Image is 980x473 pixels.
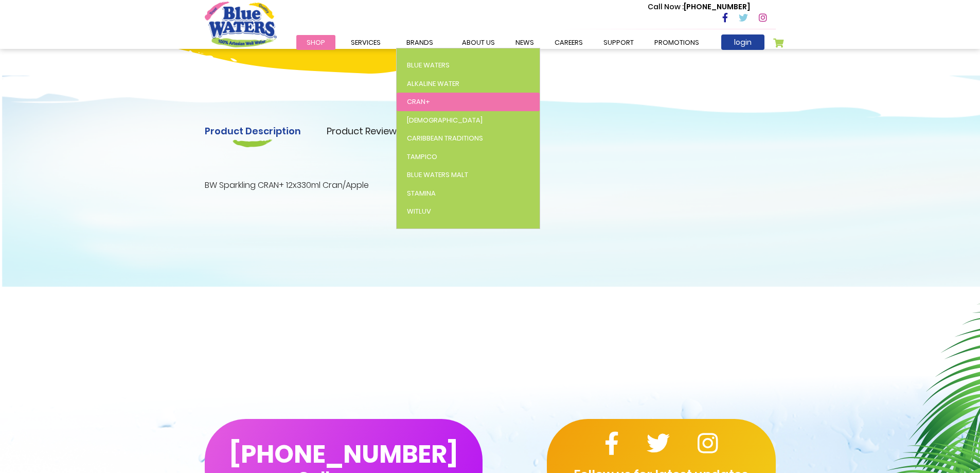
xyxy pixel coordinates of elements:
[407,115,483,125] span: [DEMOGRAPHIC_DATA]
[648,2,750,12] p: [PHONE_NUMBER]
[407,97,430,107] span: Cran+
[406,38,433,47] span: Brands
[205,2,277,47] a: store logo
[407,79,459,89] span: Alkaline Water
[544,35,593,50] a: careers
[407,206,431,216] span: WitLuv
[644,35,709,50] a: Promotions
[721,34,764,50] a: login
[407,133,483,143] span: Caribbean Traditions
[452,35,505,50] a: about us
[144,28,510,74] img: yellow-design.png
[327,124,402,138] a: Product Reviews
[505,35,544,50] a: News
[205,179,776,191] p: BW Sparkling CRAN+ 12x330ml Cran/Apple
[307,38,325,47] span: Shop
[407,170,468,180] span: Blue Waters Malt
[593,35,644,50] a: support
[648,2,684,12] span: Call Now :
[407,152,437,162] span: Tampico
[407,60,450,70] span: Blue Waters
[407,188,436,198] span: Stamina
[351,38,381,47] span: Services
[205,124,301,138] a: Product Description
